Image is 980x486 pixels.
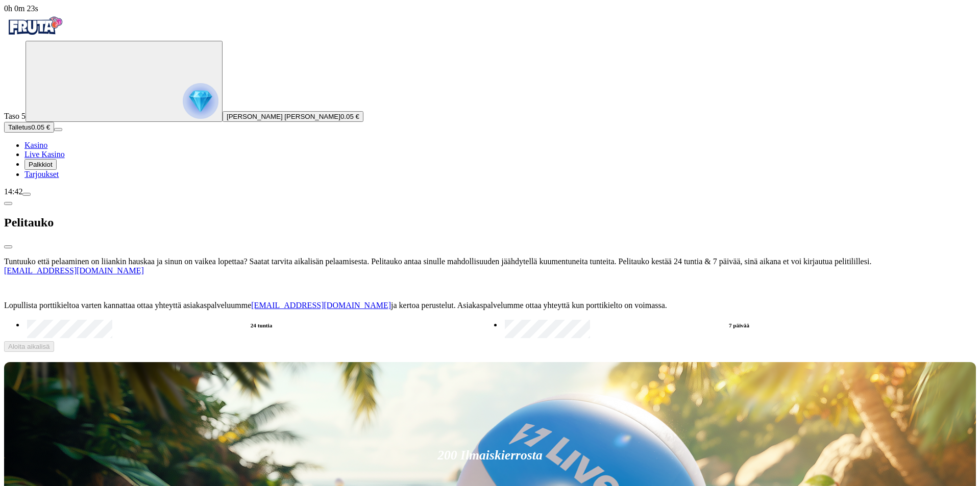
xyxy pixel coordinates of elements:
label: 7 päivää [502,318,976,333]
a: Live Kasino [24,150,65,159]
a: [EMAIL_ADDRESS][DOMAIN_NAME] [4,266,144,275]
nav: Main menu [4,141,976,179]
button: reward progress [26,41,223,122]
button: menu [54,128,62,131]
button: close [4,245,12,248]
span: user session time [4,4,38,13]
span: 0.05 € [31,123,50,131]
button: Aloita aikalisä [4,341,54,352]
img: reward progress [183,83,218,119]
span: Taso 5 [4,112,26,120]
button: [PERSON_NAME] [PERSON_NAME]0.05 € [223,111,363,122]
button: Palkkiot [24,159,57,170]
span: Palkkiot [29,161,53,168]
button: chevron-left icon [4,202,12,205]
span: [PERSON_NAME] [PERSON_NAME] [227,113,340,120]
a: [EMAIL_ADDRESS][DOMAIN_NAME] [251,301,391,310]
a: Kasino [24,141,47,149]
span: Aloita aikalisä [8,343,50,350]
span: Talletus [8,123,31,131]
p: Lopullista porttikieltoa varten kannattaa ottaa yhteyttä asiakaspalveluumme ja kertoa perustelut.... [4,301,976,310]
nav: Primary [4,13,976,179]
img: Fruta [4,13,65,39]
p: Tuntuuko että pelaaminen on liiankin hauskaa ja sinun on vaikea lopettaa? Saatat tarvita aikalisä... [4,257,976,275]
button: Talletusplus icon0.05 € [4,122,54,133]
a: Fruta [4,32,65,40]
a: Tarjoukset [24,170,59,178]
label: 24 tuntia [24,318,498,333]
button: menu [22,193,31,196]
h2: Pelitauko [4,216,976,229]
span: 0.05 € [340,113,359,120]
span: 14:42 [4,187,22,196]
